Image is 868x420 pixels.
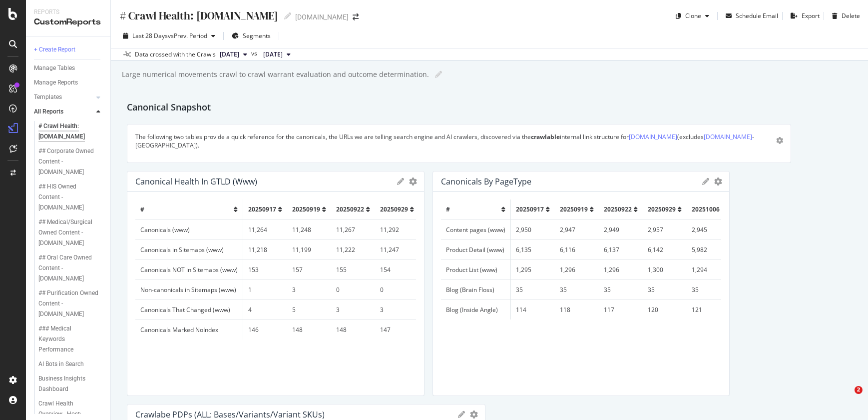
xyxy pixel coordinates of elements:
td: 2,949 [599,219,643,239]
td: 1,295 [510,259,555,279]
td: Blog (Brain Floss) [441,279,511,299]
div: All Reports [34,106,63,117]
a: ## Oral Care Owned Content - [DOMAIN_NAME] [38,252,103,284]
td: 121 [687,299,731,319]
span: 20250929 [648,205,676,213]
td: 11,199 [287,239,331,259]
p: The following two tables provide a quick reference for the canonicals, the URLs we are telling se... [135,132,783,149]
div: Canonicals by PageType [441,176,531,186]
span: 20250929 [380,205,408,213]
a: Manage Reports [34,77,103,88]
a: ### Medical Keywords Performance [38,323,103,355]
div: ## Purification Owned Content - solventum.com [38,288,99,319]
span: 20250917 [516,205,544,213]
td: 0 [375,279,419,299]
td: 35 [687,279,731,299]
div: gear [470,411,478,418]
a: AI Bots in Search [38,359,103,369]
div: Reports [34,8,102,16]
strong: crawlable [531,132,560,141]
span: Last 28 Days [132,31,168,40]
div: Large numerical movements crawl to crawl warrant evaluation and outcome determination. [121,69,429,79]
span: 2025 Sep. 8th [263,50,283,59]
div: arrow-right-arrow-left [353,13,359,20]
td: 3 [331,299,375,319]
td: 120 [643,299,687,319]
span: # [140,205,144,213]
td: Product Detail (www) [441,239,511,259]
td: Canonicals That Changed (www) [135,299,243,319]
td: 155 [331,259,375,279]
td: Non-canonicals in Sitemaps (www) [135,279,243,299]
td: 2,950 [510,219,555,239]
td: 6,116 [555,239,599,259]
button: [DATE] [259,48,295,60]
td: Product List (www) [441,259,511,279]
td: 118 [555,299,599,319]
a: # Crawl Health: [DOMAIN_NAME] [38,121,103,142]
i: Edit report name [284,12,291,19]
div: Canonical Snapshot [127,100,852,116]
div: Clone [685,11,701,20]
div: ## Medical/Surgical Owned Content - solventum.com [38,217,99,248]
td: 147 [375,319,419,339]
i: Edit report name [435,71,442,78]
td: 153 [243,259,288,279]
div: CustomReports [34,16,102,28]
div: Manage Tables [34,63,75,73]
td: 35 [555,279,599,299]
td: Content pages (www) [441,219,511,239]
td: 1 [243,279,288,299]
a: ## Corporate Owned Content - [DOMAIN_NAME] [38,146,103,177]
span: 20250919 [560,205,588,213]
td: 114 [510,299,555,319]
td: 35 [643,279,687,299]
span: vs Prev. Period [168,31,207,40]
td: 6,137 [599,239,643,259]
div: AI Bots in Search [38,359,84,369]
span: Segments [243,31,271,40]
div: ### Medical Keywords Performance [38,323,97,355]
td: 148 [287,319,331,339]
div: Data crossed with the Crawls [135,50,216,59]
button: Segments [228,28,275,44]
td: 5,982 [687,239,731,259]
div: gear [409,178,417,185]
div: Manage Reports [34,77,78,88]
td: 1,296 [599,259,643,279]
td: 6,135 [510,239,555,259]
div: [DOMAIN_NAME] [295,12,349,22]
div: ## HIS Owned Content - solventum.com [38,181,98,213]
td: 1,300 [643,259,687,279]
td: 11,222 [331,239,375,259]
div: Canonicals by PageTypegear#2025091720250919202509222025092920251006Content pages (www)2,9502,9472... [433,171,730,396]
td: Canonicals in Sitemaps (www) [135,239,243,259]
div: # Crawl Health: www.solventum.com [38,121,97,142]
td: 4 [243,299,288,319]
a: Templates [34,92,93,102]
td: 11,218 [243,239,288,259]
span: vs [251,49,259,58]
span: 2 [855,386,863,394]
div: Export [802,11,820,20]
div: Schedule Email [736,11,778,20]
td: 146 [243,319,288,339]
td: 157 [287,259,331,279]
span: 2025 Oct. 6th [220,50,239,59]
td: 3 [287,279,331,299]
div: Canonical Health in gTLD (www)gear#2025091720250919202509222025092920251006Canonicals (www)11,264... [127,171,425,396]
td: 11,292 [375,219,419,239]
div: + Create Report [34,44,75,55]
td: 1,296 [555,259,599,279]
div: Business Insights Dashboard [38,373,96,394]
td: 154 [375,259,419,279]
div: Templates [34,92,62,102]
div: ## Oral Care Owned Content - solventum.com [38,252,98,284]
a: + Create Report [34,44,103,55]
td: Canonicals NOT in Sitemaps (www) [135,259,243,279]
td: 6,142 [643,239,687,259]
a: All Reports [34,106,93,117]
h2: Canonical Snapshot [127,100,211,116]
div: gear [714,178,722,185]
td: 1,294 [687,259,731,279]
